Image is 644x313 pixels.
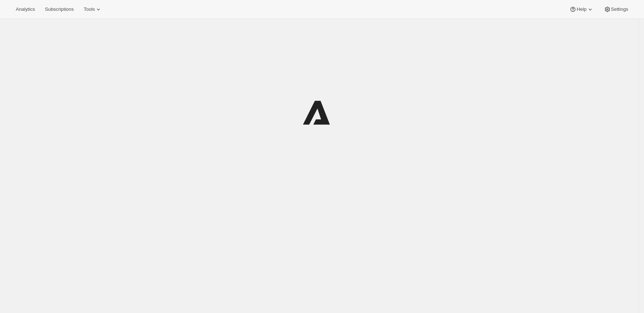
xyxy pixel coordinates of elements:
button: Settings [599,4,633,14]
span: Tools [84,6,95,12]
span: Subscriptions [45,6,74,12]
span: Analytics [16,6,35,12]
button: Tools [79,4,106,14]
span: Help [577,6,586,12]
button: Help [565,4,598,14]
span: Settings [611,6,628,12]
button: Analytics [11,4,39,14]
button: Subscriptions [41,4,78,14]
